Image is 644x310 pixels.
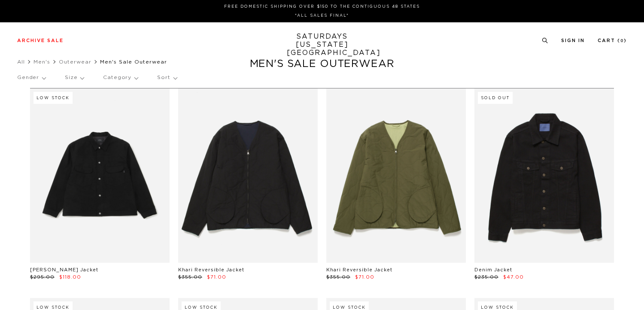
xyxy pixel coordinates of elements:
span: $71.00 [207,275,226,280]
a: Men's [33,59,50,64]
span: $71.00 [355,275,374,280]
a: Cart (0) [598,38,627,43]
span: $355.00 [178,275,202,280]
a: [PERSON_NAME] Jacket [30,267,98,272]
a: Denim Jacket [474,267,512,272]
a: SATURDAYS[US_STATE][GEOGRAPHIC_DATA] [287,33,358,57]
p: Category [103,68,138,88]
p: Size [65,68,84,88]
a: Outerwear [59,59,91,64]
small: 0 [620,39,624,43]
a: Archive Sale [17,38,64,43]
span: $295.00 [30,275,55,280]
a: Sign In [561,38,585,43]
div: Sold Out [478,92,513,104]
p: Sort [157,68,176,88]
div: Low Stock [33,92,73,104]
span: $235.00 [474,275,498,280]
a: Khari Reversible Jacket [178,267,244,272]
p: *ALL SALES FINAL* [21,12,623,19]
span: $355.00 [326,275,350,280]
p: FREE DOMESTIC SHIPPING OVER $150 TO THE CONTIGUOUS 48 STATES [21,3,623,10]
span: $118.00 [59,275,81,280]
a: All [17,59,25,64]
span: $47.00 [503,275,524,280]
a: Khari Reversible Jacket [326,267,392,272]
span: Men's Sale Outerwear [100,59,167,64]
p: Gender [17,68,46,88]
